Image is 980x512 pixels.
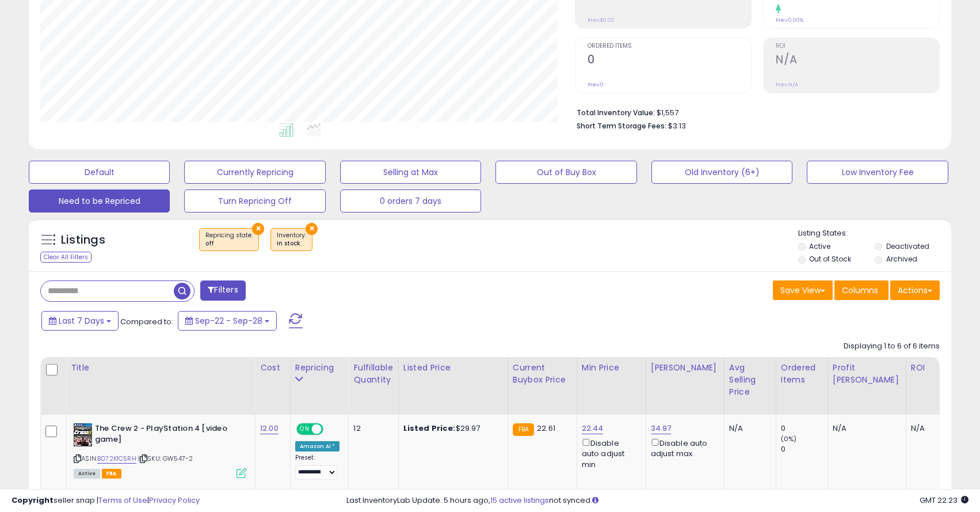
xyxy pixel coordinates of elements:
[346,495,968,506] div: Last InventoryLab Update: 5 hours ago, not synced.
[588,43,751,50] span: Ordered Items
[807,161,948,184] button: Low Inventory Fee
[277,240,306,248] div: in stock
[29,161,170,184] button: Default
[809,241,830,251] label: Active
[809,254,851,264] label: Out of Stock
[577,108,655,117] b: Total Inventory Value:
[149,495,200,506] a: Privacy Policy
[102,469,121,479] span: FBA
[306,223,318,235] button: ×
[184,189,325,213] button: Turn Repricing Off
[833,362,901,386] div: Profit [PERSON_NAME]
[911,423,949,434] div: N/A
[890,280,940,300] button: Actions
[911,362,953,374] div: ROI
[776,81,798,88] small: Prev: N/A
[120,316,173,327] span: Compared to:
[537,423,555,434] span: 22.61
[59,315,104,327] span: Last 7 Days
[12,495,54,506] strong: Copyright
[513,362,572,386] div: Current Buybox Price
[98,495,147,506] a: Terms of Use
[582,362,641,374] div: Min Price
[651,161,792,184] button: Old Inventory (6+)
[184,161,325,184] button: Currently Repricing
[729,423,767,434] div: N/A
[781,434,797,443] small: (0%)
[40,252,91,263] div: Clear All Filters
[71,362,250,374] div: Title
[295,362,344,374] div: Repricing
[842,285,878,296] span: Columns
[798,228,951,239] p: Listing States:
[403,423,456,434] b: Listed Price:
[41,311,119,331] button: Last 7 Days
[138,454,193,463] span: | SKU: GW547-2
[781,444,828,454] div: 0
[495,161,636,184] button: Out of Buy Box
[205,231,253,248] span: Repricing state :
[74,469,100,479] span: All listings currently available for purchase on Amazon
[178,311,277,331] button: Sep-22 - Sep-28
[668,120,686,131] span: $3.13
[95,423,235,447] b: The Crew 2 - PlayStation 4 [video game]
[776,53,939,69] h2: N/A
[277,231,306,248] span: Inventory :
[729,362,771,398] div: Avg Selling Price
[295,441,340,452] div: Amazon AI *
[340,189,481,213] button: 0 orders 7 days
[588,81,604,88] small: Prev: 0
[886,241,929,251] label: Deactivated
[582,423,604,434] a: 22.44
[781,362,823,386] div: Ordered Items
[833,423,897,434] div: N/A
[781,423,828,434] div: 0
[773,280,833,300] button: Save View
[29,189,170,213] button: Need to be Repriced
[588,17,615,24] small: Prev: $0.00
[260,362,285,374] div: Cost
[260,423,279,434] a: 12.00
[205,240,253,248] div: off
[97,454,136,464] a: B072K1C5RH
[298,424,312,434] span: ON
[651,423,672,434] a: 34.97
[74,423,246,477] div: ASIN:
[403,362,503,374] div: Listed Price
[200,280,245,301] button: Filters
[582,437,637,470] div: Disable auto adjust min
[577,105,931,119] li: $1,557
[844,341,940,352] div: Displaying 1 to 6 of 6 items
[12,495,200,506] div: seller snap | |
[322,424,340,434] span: OFF
[776,17,803,24] small: Prev: 0.00%
[353,423,389,434] div: 12
[886,254,917,264] label: Archived
[577,121,666,131] b: Short Term Storage Fees:
[252,223,264,235] button: ×
[353,362,393,386] div: Fulfillable Quantity
[776,43,939,50] span: ROI
[295,454,340,480] div: Preset:
[920,495,968,506] span: 2025-10-6 22:23 GMT
[74,423,92,446] img: 51H-bBWX0qL._SL40_.jpg
[61,232,105,248] h5: Listings
[834,280,889,300] button: Columns
[403,423,499,434] div: $29.97
[651,362,719,374] div: [PERSON_NAME]
[651,437,715,459] div: Disable auto adjust max
[490,495,549,506] a: 15 active listings
[588,53,751,69] h2: 0
[513,423,534,436] small: FBA
[340,161,481,184] button: Selling at Max
[195,315,262,327] span: Sep-22 - Sep-28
